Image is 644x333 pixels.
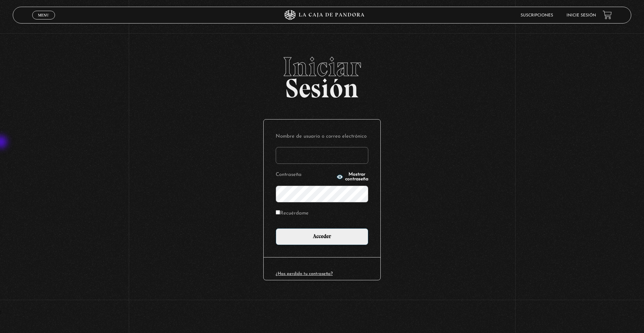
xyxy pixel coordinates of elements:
label: Nombre de usuario o correo electrónico [276,132,368,142]
a: Inicie sesión [567,13,596,17]
a: View your shopping cart [603,10,612,19]
label: Recuérdame [276,208,309,219]
span: Menu [38,13,49,17]
span: Iniciar [13,53,631,80]
a: ¿Has perdido tu contraseña? [276,272,333,276]
a: Suscripciones [521,13,553,17]
span: Cerrar [36,19,52,23]
span: Mostrar contraseña [345,172,368,182]
h2: Sesión [13,53,631,96]
button: Mostrar contraseña [336,172,368,182]
input: Recuérdame [276,210,280,215]
input: Acceder [276,228,368,245]
label: Contraseña [276,170,334,180]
